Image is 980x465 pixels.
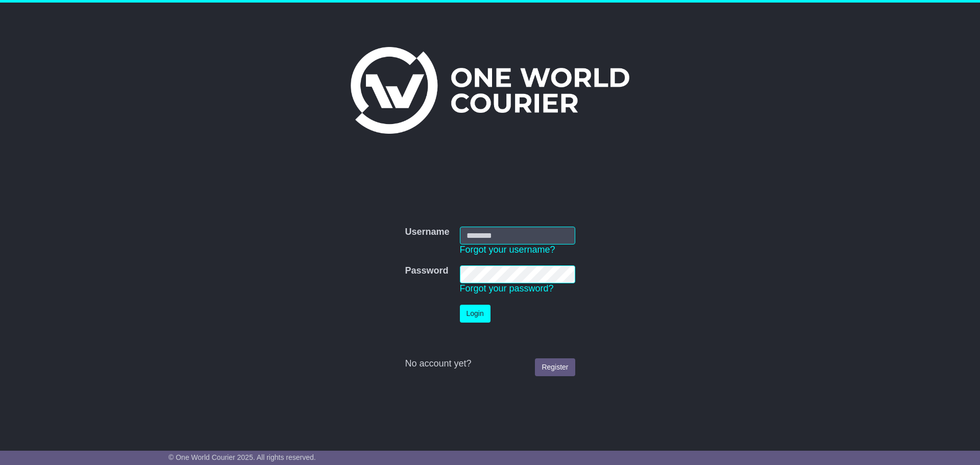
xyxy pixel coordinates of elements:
span: © One World Courier 2025. All rights reserved. [168,453,316,461]
a: Forgot your password? [460,283,554,293]
img: One World [351,47,629,134]
div: No account yet? [405,358,575,370]
label: Password [405,265,448,277]
a: Register [535,358,575,376]
label: Username [405,227,449,238]
button: Login [460,305,491,323]
a: Forgot your username? [460,244,555,255]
